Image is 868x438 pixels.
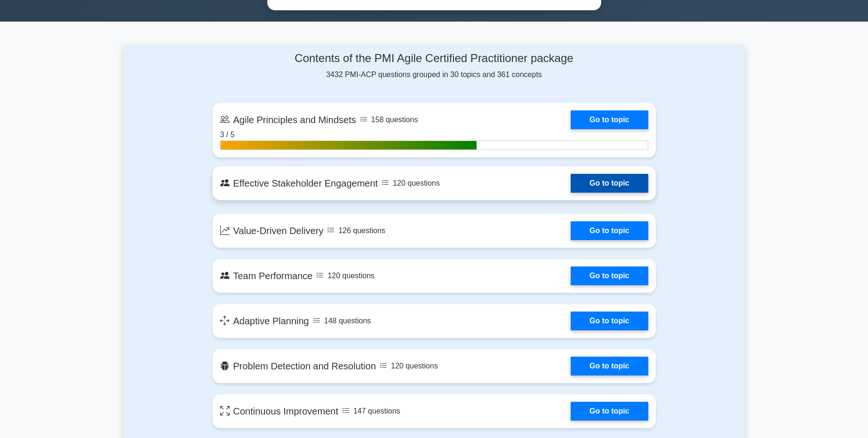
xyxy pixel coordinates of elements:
[571,174,648,193] a: Go to topic
[571,357,648,375] a: Go to topic
[213,52,656,65] h4: Contents of the PMI Agile Certified Practitioner package
[571,110,648,129] a: Go to topic
[571,312,648,330] a: Go to topic
[213,52,656,80] div: 3432 PMI-ACP questions grouped in 30 topics and 361 concepts
[571,402,648,421] a: Go to topic
[571,266,648,285] a: Go to topic
[571,221,648,240] a: Go to topic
